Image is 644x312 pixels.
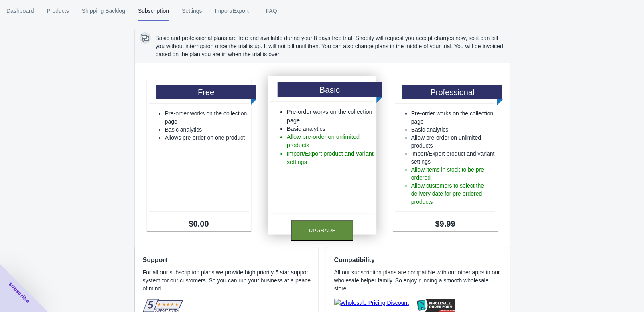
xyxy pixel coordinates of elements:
li: Allow items in stock to be pre-ordered [411,166,496,182]
h2: Compatibility [334,255,502,265]
span: FAQ [262,0,282,21]
li: Basic analytics [165,126,249,134]
li: Allow pre-order on unlimited products [286,133,374,150]
img: 5 star support [143,299,183,312]
li: Pre-order works on the collection page [411,109,496,126]
h1: Basic [277,82,382,97]
li: Allow pre-order on unlimited products [411,134,496,150]
span: Products [47,0,69,21]
li: Allows pre-order on one product [165,134,249,142]
h2: Support [143,255,317,265]
span: Subscription [138,0,169,21]
p: Basic and professional plans are free and available during your 8 days free trial. Shopify will r... [156,34,505,58]
span: Import/Export [215,0,249,21]
li: Basic analytics [411,126,496,134]
h1: Free [156,85,256,99]
img: Wholesale Pricing Discount [334,299,409,307]
span: Settings [182,0,202,21]
img: single page order form [415,299,455,312]
p: All our subscription plans are compatible with our other apps in our wholesale helper family. So ... [334,268,502,292]
li: Import/Export product and variant settings [286,150,374,166]
li: Basic analytics [286,124,374,133]
li: Pre-order works on the collection page [165,109,249,126]
span: $9.99 [395,220,496,228]
span: Dashboard [6,0,34,21]
li: Import/Export product and variant settings [411,150,496,166]
p: For all our subscription plans we provide high priority 5 star support system for our customers. ... [143,268,317,292]
span: $0.00 [149,220,249,228]
button: Upgrade [291,220,353,241]
h1: Professional [402,85,503,99]
span: Subscribe [7,281,31,305]
li: Allow customers to select the delivery date for pre-ordered products [411,182,496,206]
span: Shipping Backlog [82,0,125,21]
li: Pre-order works on the collection page [286,108,374,125]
